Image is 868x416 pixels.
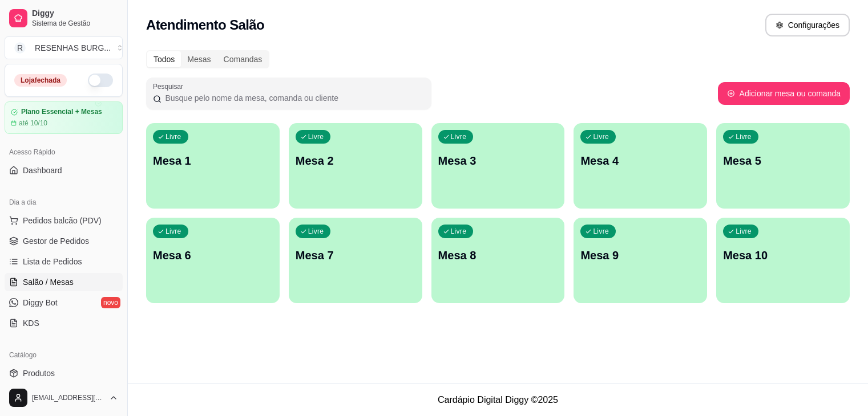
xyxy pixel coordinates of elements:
footer: Cardápio Digital Diggy © 2025 [128,384,868,416]
a: Gestor de Pedidos [5,232,123,250]
a: Dashboard [5,161,123,180]
button: [EMAIL_ADDRESS][DOMAIN_NAME] [5,384,123,411]
span: [EMAIL_ADDRESS][DOMAIN_NAME] [32,393,104,402]
a: Salão / Mesas [5,273,123,291]
p: Livre [165,132,181,141]
p: Livre [451,132,467,141]
p: Mesa 3 [438,153,558,169]
span: Diggy [32,9,118,19]
p: Mesa 1 [153,153,273,169]
p: Livre [736,227,752,236]
p: Mesa 7 [296,247,415,263]
p: Livre [593,227,609,236]
article: Plano Essencial + Mesas [21,108,102,116]
p: Livre [308,227,324,236]
div: Loja fechada [14,74,67,87]
a: Lista de Pedidos [5,252,123,271]
a: DiggySistema de Gestão [5,5,123,32]
span: Lista de Pedidos [23,256,82,267]
button: LivreMesa 8 [431,218,565,303]
p: Livre [736,132,752,141]
div: Dia a dia [5,193,123,211]
label: Pesquisar [153,81,187,91]
h2: Atendimento Salão [146,16,264,34]
div: Acesso Rápido [5,143,123,161]
button: LivreMesa 4 [574,123,707,209]
div: RESENHAS BURG ... [35,42,111,54]
button: Pedidos balcão (PDV) [5,211,123,230]
button: LivreMesa 5 [716,123,850,209]
button: LivreMesa 6 [146,218,280,303]
button: LivreMesa 1 [146,123,280,209]
div: Todos [147,51,181,67]
span: Dashboard [23,165,62,176]
p: Mesa 4 [580,153,700,169]
button: Configurações [765,14,850,36]
button: Adicionar mesa ou comanda [718,82,850,105]
p: Livre [593,132,609,141]
article: até 10/10 [19,119,47,128]
p: Livre [308,132,324,141]
button: LivreMesa 3 [431,123,565,209]
button: LivreMesa 9 [574,218,707,303]
span: Pedidos balcão (PDV) [23,215,102,226]
span: Sistema de Gestão [32,19,118,28]
p: Mesa 6 [153,247,273,263]
a: Produtos [5,364,123,382]
span: R [14,42,26,54]
button: Select a team [5,36,123,59]
span: Salão / Mesas [23,276,74,288]
button: LivreMesa 10 [716,218,850,303]
a: Diggy Botnovo [5,293,123,312]
p: Livre [165,227,181,236]
span: Gestor de Pedidos [23,235,89,247]
p: Mesa 5 [723,153,843,169]
p: Mesa 10 [723,247,843,263]
button: Alterar Status [88,74,113,87]
span: Produtos [23,368,55,379]
input: Pesquisar [162,92,425,104]
div: Comandas [217,51,269,67]
span: KDS [23,317,39,329]
a: KDS [5,314,123,332]
p: Livre [451,227,467,236]
p: Mesa 2 [296,153,415,169]
button: LivreMesa 7 [289,218,422,303]
span: Diggy Bot [23,297,58,308]
p: Mesa 8 [438,247,558,263]
button: LivreMesa 2 [289,123,422,209]
div: Mesas [181,51,217,67]
a: Plano Essencial + Mesasaté 10/10 [5,101,123,134]
div: Catálogo [5,346,123,364]
p: Mesa 9 [580,247,700,263]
